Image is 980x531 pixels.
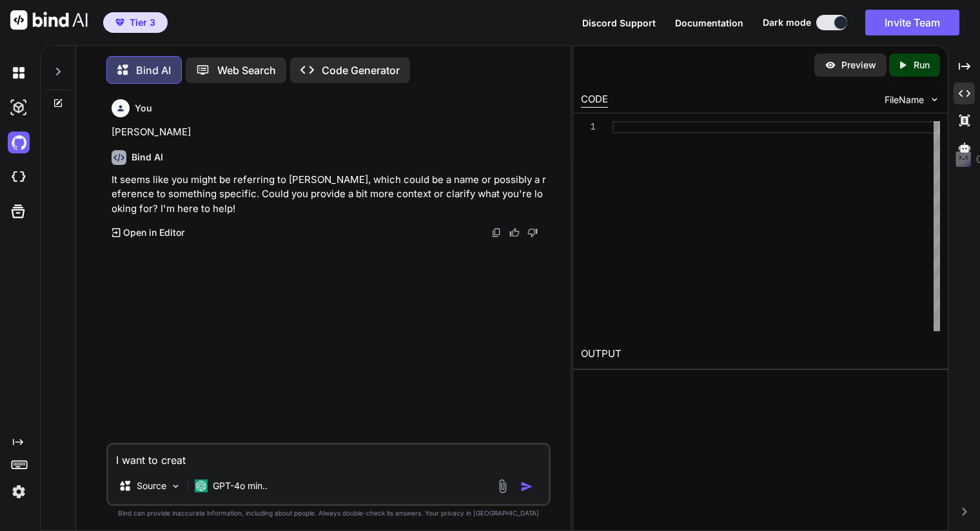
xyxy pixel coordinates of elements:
p: [PERSON_NAME] [112,125,548,140]
p: GPT-4o min.. [213,479,268,492]
p: It seems like you might be referring to [PERSON_NAME], which could be a name or possibly a refere... [112,173,548,217]
p: Bind can provide inaccurate information, including about people. Always double-check its answers.... [106,508,551,518]
p: Web Search [217,63,276,78]
p: Source [137,479,166,492]
span: Documentation [675,17,743,28]
button: Documentation [675,16,743,30]
span: Tier 3 [130,16,155,29]
img: premium [115,19,124,26]
img: Pick Models [170,481,181,492]
img: darkAi-studio [8,97,30,119]
p: Code Generator [322,63,400,78]
img: attachment [495,479,510,494]
p: Bind AI [136,63,171,78]
h6: Bind AI [132,151,163,164]
img: copy [491,227,502,238]
img: GPT-4o mini [195,479,208,492]
img: dislike [527,227,538,238]
img: settings [8,481,30,503]
button: Invite Team [865,10,959,35]
button: premiumTier 3 [103,12,168,33]
img: icon [520,480,533,493]
img: chevron down [929,94,940,105]
p: Run [914,59,930,72]
span: Discord Support [582,17,656,28]
img: darkChat [8,62,30,84]
img: like [509,227,520,238]
textarea: I want to creat [108,445,549,468]
p: Preview [841,59,876,72]
img: Bind AI [10,10,88,30]
h2: OUTPUT [573,339,948,369]
div: CODE [581,92,608,108]
img: githubDark [8,131,30,153]
h6: You [135,102,152,115]
img: cloudideIcon [8,166,30,188]
span: FileName [885,93,924,106]
span: Dark mode [763,16,811,29]
img: preview [825,59,836,71]
button: Discord Support [582,16,656,30]
div: 1 [581,121,596,133]
p: Open in Editor [123,226,184,239]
